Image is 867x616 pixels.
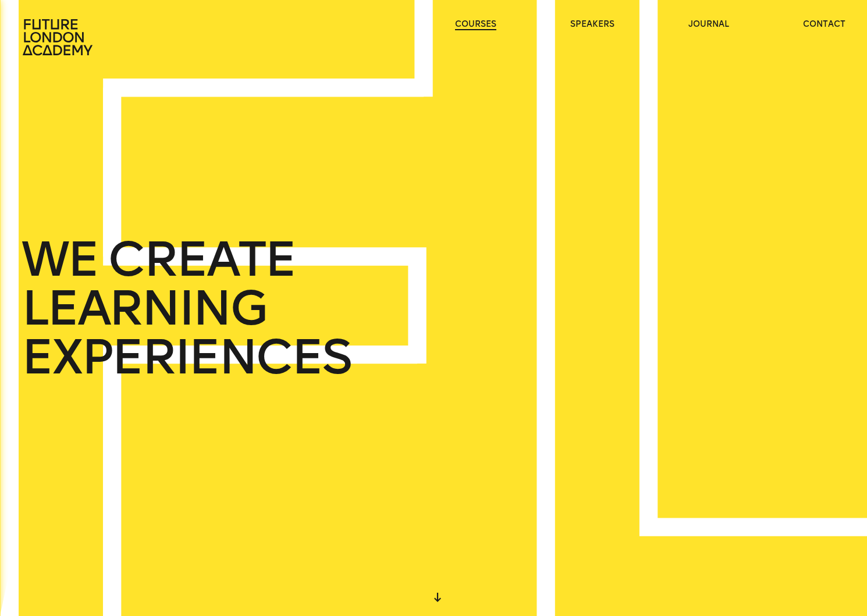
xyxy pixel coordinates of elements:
a: speakers [570,19,614,30]
span: CREATE [108,235,296,284]
span: LEARNING [22,284,267,333]
span: WE [22,235,98,284]
span: EXPERIENCES [22,333,351,382]
a: journal [688,19,729,30]
a: courses [455,19,496,30]
a: contact [803,19,845,30]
